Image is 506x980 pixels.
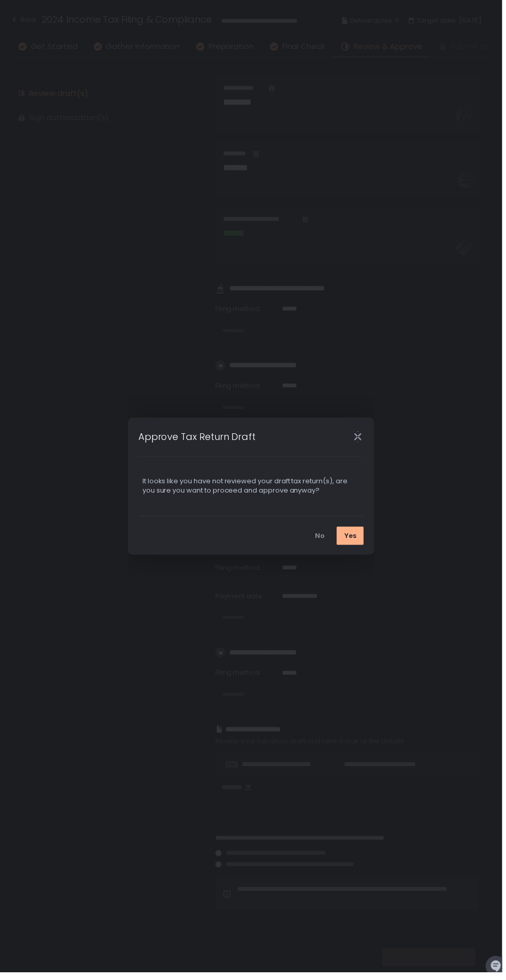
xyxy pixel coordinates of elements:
[344,434,377,446] div: Close
[310,531,335,549] button: No
[339,531,367,549] button: Yes
[347,535,359,545] div: Yes
[318,535,327,545] div: No
[144,481,362,499] div: It looks like you have not reviewed your draft tax return(s), are you sure you want to proceed an...
[139,433,258,447] h1: Approve Tax Return Draft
